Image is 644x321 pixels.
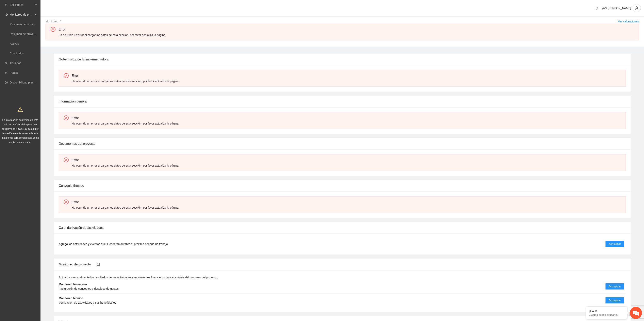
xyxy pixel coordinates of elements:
[59,33,636,37] div: Ha ocurrido un error al cargar los datos de esta sección, por favor actualiza la página.
[72,121,623,126] div: Ha ocurrido un error al cargar los datos de esta sección, por favor actualiza la página.
[59,180,626,191] div: Convenio firmado
[609,242,621,246] span: Actualizar
[59,259,626,270] div: Monitoreo de proyecto
[59,301,116,304] span: Verificación de actividades y sus beneficiarios
[72,200,623,205] div: Error
[72,73,623,78] div: Error
[59,287,119,290] span: Facturación de conceptos y desglose de gastos
[72,79,623,83] div: Ha ocurrido un error al cargar los datos de esta sección, por favor actualiza la página.
[609,298,621,303] span: Actualizar
[602,6,631,10] span: yadi.[PERSON_NAME]
[10,11,34,19] span: Monitoreo de proyectos
[59,276,218,279] span: Actualiza mensualmente los resultados de tus actividades y movimientos financieros para el anális...
[59,297,83,300] strong: Monitoreo técnico
[72,205,623,210] div: Ha ocurrido un error al cargar los datos de esta sección, por favor actualiza la página.
[5,13,8,16] span: eye
[633,6,641,10] span: user
[46,20,58,23] a: Monitoreo
[64,200,69,204] span: close-circle
[59,283,87,286] strong: Monitoreo financiero
[18,107,23,112] span: warning
[72,115,623,120] div: Error
[594,6,600,10] span: bell
[605,283,624,290] button: Actualizar
[10,32,53,36] a: Resumen de proyectos aprobados
[59,27,636,32] div: Error
[589,313,624,316] p: ¿Cómo puedo ayudarte?
[605,241,624,247] button: Actualizar
[64,157,69,162] span: close-circle
[72,157,623,163] div: Error
[2,119,39,144] span: La información contenida en este sitio es confidencial y para uso exclusivo de FICOSEC. Cualquier...
[60,20,61,23] span: /
[91,263,100,266] a: calendar
[609,284,621,289] span: Actualizar
[64,73,69,78] span: close-circle
[10,52,24,55] a: Concluidos
[97,263,100,266] span: calendar
[10,61,21,65] a: Usuarios
[59,242,168,246] span: Agrega las actividades y eventos que sucederán durante tu próximo periodo de trabajo.
[10,71,18,74] a: Pagos
[594,5,600,11] button: bell
[64,115,69,120] span: close-circle
[59,138,626,149] div: Documentos del proyecto
[59,54,626,65] div: Gobernanza de la implementadora
[10,23,39,26] a: Resumen de monitoreo
[10,81,44,84] a: Disponibilidad presupuestal
[618,20,639,23] a: Ver valoraciones
[5,3,8,6] span: inbox
[10,42,19,45] a: Activos
[51,27,55,32] span: close-circle
[605,297,624,304] button: Actualizar
[10,1,34,9] span: Solicitudes
[72,163,623,168] div: Ha ocurrido un error al cargar los datos de esta sección, por favor actualiza la página.
[59,222,626,233] div: Calendarización de actividades
[633,4,641,12] button: user
[59,96,626,107] div: Información general
[589,309,624,313] div: ¡Hola!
